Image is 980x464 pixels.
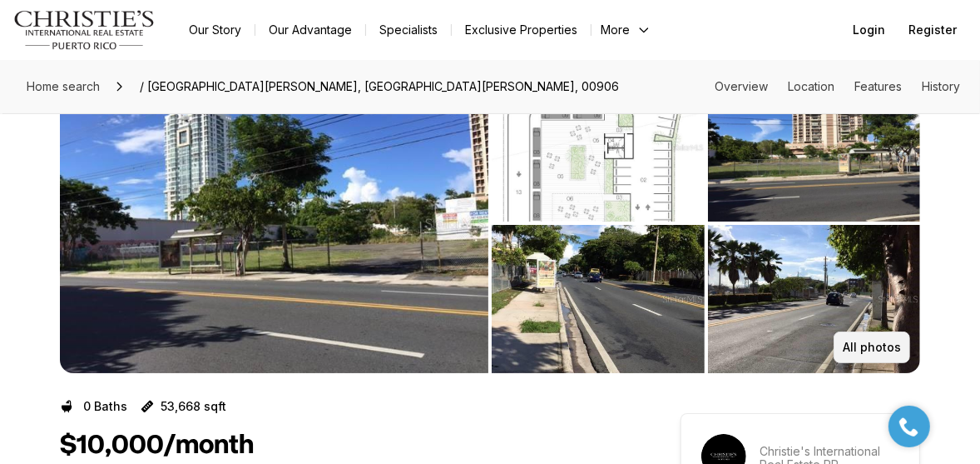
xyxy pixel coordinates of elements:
[708,73,921,222] button: View image gallery
[492,73,705,222] button: View image gallery
[255,18,365,42] a: Our Advantage
[843,341,901,354] p: All photos
[834,332,910,363] button: All photos
[492,225,705,373] button: View image gallery
[908,23,957,37] span: Register
[715,80,960,93] nav: Page section menu
[854,79,902,93] a: Skip to: Features
[60,73,488,373] button: View image gallery
[591,18,661,42] button: More
[922,79,960,93] a: Skip to: History
[13,10,156,50] img: logo
[161,400,226,413] p: 53,668 sqft
[60,73,488,373] li: 1 of 3
[708,225,921,373] button: View image gallery
[853,23,885,37] span: Login
[20,73,106,100] a: Home search
[83,400,127,413] p: 0 Baths
[492,73,920,373] li: 2 of 3
[788,79,834,93] a: Skip to: Location
[898,13,967,47] button: Register
[60,73,920,373] div: Listing Photos
[133,73,626,100] span: / [GEOGRAPHIC_DATA][PERSON_NAME], [GEOGRAPHIC_DATA][PERSON_NAME], 00906
[843,13,895,47] button: Login
[176,18,255,42] a: Our Story
[60,430,254,462] h1: $10,000/month
[27,79,100,93] span: Home search
[715,79,768,93] a: Skip to: Overview
[452,18,591,42] a: Exclusive Properties
[366,18,451,42] a: Specialists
